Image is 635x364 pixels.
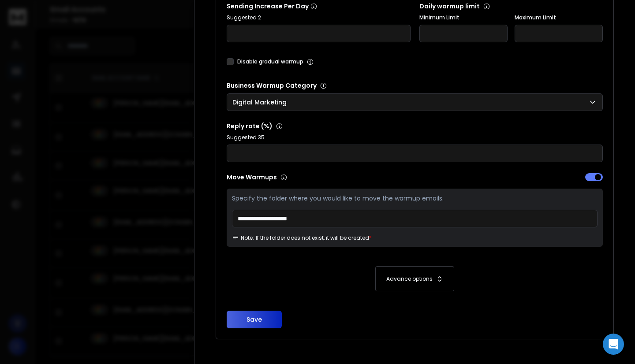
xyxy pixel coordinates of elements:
[386,275,433,282] p: Advance options
[227,81,603,90] p: Business Warmup Category
[256,234,369,241] p: If the folder does not exist, it will be created
[235,266,594,291] button: Advance options
[603,334,624,355] div: Open Intercom Messenger
[227,311,282,328] button: Save
[419,14,508,21] label: Minimum Limit
[515,14,603,21] label: Maximum Limit
[227,173,412,182] p: Move Warmups
[232,98,290,107] p: Digital Marketing
[419,2,603,11] p: Daily warmup limit
[227,134,603,141] p: Suggested 35
[227,2,411,11] p: Sending Increase Per Day
[227,122,603,130] p: Reply rate (%)
[232,234,254,241] span: Note:
[232,194,598,203] p: Specify the folder where you would like to move the warmup emails.
[237,58,303,65] label: Disable gradual warmup
[227,14,411,21] p: Suggested 2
